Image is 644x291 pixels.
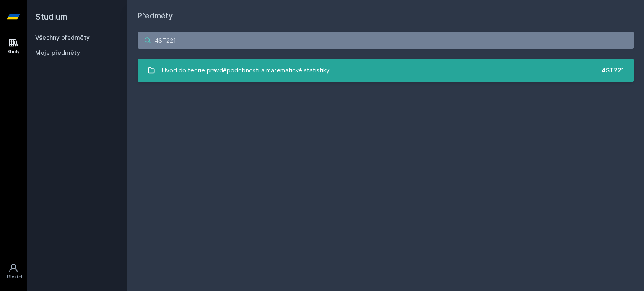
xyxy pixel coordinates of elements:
[35,49,80,57] span: Moje předměty
[35,34,90,41] a: Všechny předměty
[138,59,634,82] a: Úvod do teorie pravděpodobnosti a matematické statistiky 4ST221
[602,66,624,75] div: 4ST221
[2,259,25,284] a: Uživatel
[138,10,634,22] h1: Předměty
[138,32,634,49] input: Název nebo ident předmětu…
[5,274,22,280] div: Uživatel
[162,62,330,79] div: Úvod do teorie pravděpodobnosti a matematické statistiky
[8,49,20,55] div: Study
[2,33,25,59] a: Study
